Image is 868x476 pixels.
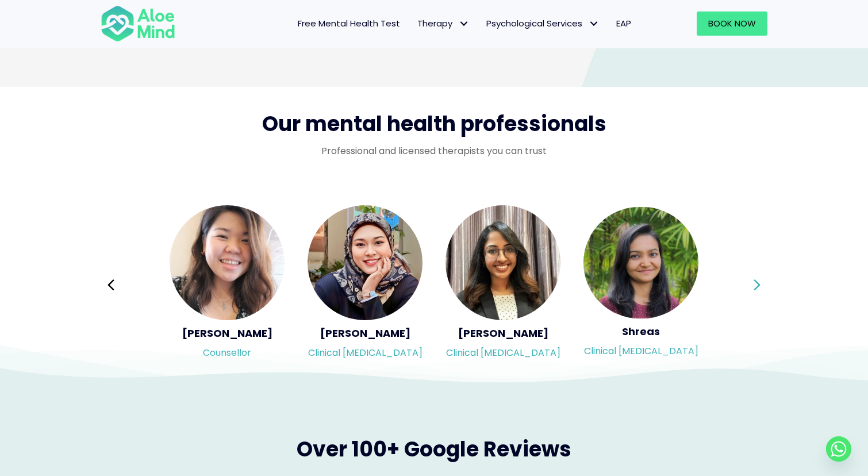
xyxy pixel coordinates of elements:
a: Free Mental Health Test [289,11,409,36]
a: <h5>Anita</h5><p>Clinical Psychologist</p> [PERSON_NAME]Clinical [MEDICAL_DATA] [445,205,560,365]
span: Our mental health professionals [262,109,606,139]
p: Professional and licensed therapists you can trust [101,144,767,158]
a: Whatsapp [826,436,851,462]
img: <h5>Yasmin</h5><p>Clinical Psychologist</p> [308,205,423,320]
span: Psychological Services: submenu [585,16,602,32]
div: Slide 2 of 3 [170,204,285,366]
a: <h5>Shreas</h5><p>Clinical Psychologist</p> ShreasClinical [MEDICAL_DATA] [583,207,698,363]
span: Free Mental Health Test [298,17,400,29]
span: Therapy [417,17,469,29]
nav: Menu [190,11,640,36]
a: TherapyTherapy: submenu [409,11,478,36]
h5: [PERSON_NAME] [170,326,285,340]
div: Slide 3 of 3 [308,204,423,366]
span: Psychological Services [486,17,599,29]
h5: [PERSON_NAME] [308,326,423,340]
a: <h5>Karen</h5><p>Counsellor</p> [PERSON_NAME]Counsellor [170,205,285,365]
span: EAP [616,17,631,29]
a: Book Now [697,11,767,36]
img: <h5>Anita</h5><p>Clinical Psychologist</p> [445,205,560,320]
span: Therapy: submenu [455,16,472,32]
img: <h5>Karen</h5><p>Counsellor</p> [170,205,285,320]
span: Over 100+ Google Reviews [297,435,571,464]
img: Aloe mind Logo [101,5,175,43]
a: Psychological ServicesPsychological Services: submenu [478,11,608,36]
a: EAP [608,11,640,36]
h5: [PERSON_NAME] [445,326,560,340]
div: Slide 4 of 3 [445,204,560,366]
a: <h5>Yasmin</h5><p>Clinical Psychologist</p> [PERSON_NAME]Clinical [MEDICAL_DATA] [308,205,423,365]
span: Book Now [708,17,756,29]
img: <h5>Shreas</h5><p>Clinical Psychologist</p> [583,207,698,318]
h5: Shreas [583,324,698,339]
div: Slide 5 of 3 [583,204,698,366]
